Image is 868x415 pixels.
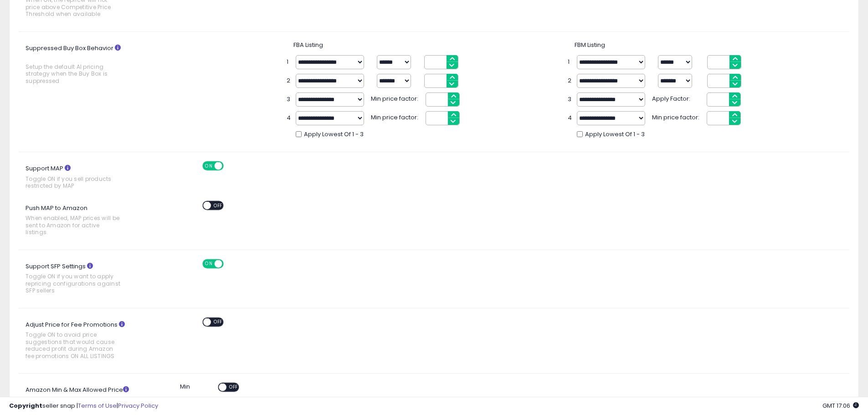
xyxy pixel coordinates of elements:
label: Adjust Price for Fee Promotions [19,318,146,364]
span: ON [203,162,215,170]
label: Support SFP Settings [19,259,146,299]
span: 1 [568,58,572,67]
span: Min price factor: [652,111,702,122]
label: Support MAP [19,161,146,194]
span: Apply Lowest Of 1 - 3 [304,130,364,139]
span: 3 [568,95,572,104]
label: Suppressed Buy Box Behavior [19,41,146,89]
span: Toggle ON if you sell products restricted by MAP [26,175,122,190]
span: 3 [287,95,291,104]
span: 1 [287,58,291,67]
span: OFF [211,318,226,326]
span: OFF [211,201,226,209]
span: 2 [568,77,572,85]
span: 4 [568,114,572,123]
span: Toggle ON to avoid price suggestions that would cause reduced profit during Amazon fee promotions... [26,331,122,359]
span: Setup the default AI pricing strategy when the Buy Box is suppressed [26,63,122,84]
label: Push MAP to Amazon [19,201,146,241]
a: Privacy Policy [118,401,158,410]
span: OFF [226,384,241,391]
a: Terms of Use [78,401,117,410]
span: Min price factor: [371,111,421,122]
div: seller snap | | [9,402,158,410]
span: 4 [287,114,291,123]
strong: Copyright [9,401,42,410]
span: When enabled, MAP prices will be sent to Amazon for active listings. [26,215,122,236]
label: Min [180,383,190,391]
span: FBM Listing [575,41,605,49]
span: Apply Lowest Of 1 - 3 [585,130,645,139]
span: Toggle ON if you want to apply repricing configurations against SFP sellers [26,273,122,294]
span: Min price factor: [371,92,421,103]
span: ON [203,260,215,267]
span: OFF [222,260,237,267]
span: FBA Listing [293,41,323,49]
span: Apply Factor: [652,92,702,103]
span: 2025-08-11 17:06 GMT [822,401,859,410]
span: 2 [287,77,291,85]
span: OFF [222,162,237,170]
